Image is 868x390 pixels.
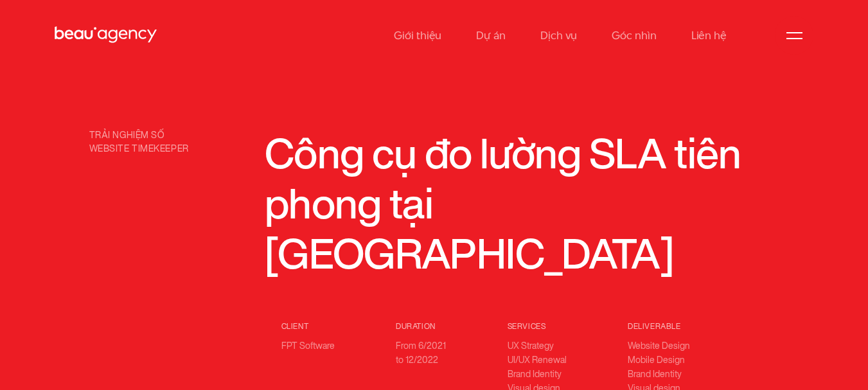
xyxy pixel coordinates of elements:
small: Client [281,321,335,333]
small: deliverable [628,321,690,333]
p: From 6/2021 to 12/2022 [396,321,446,368]
span: trải nghiệm số website timekeeper [89,129,252,155]
small: duration [396,321,446,333]
h1: Công cụ đo lường SLA tiên phong tại [GEOGRAPHIC_DATA] [265,129,779,279]
p: FPT Software [281,321,335,353]
small: Services [508,321,567,333]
